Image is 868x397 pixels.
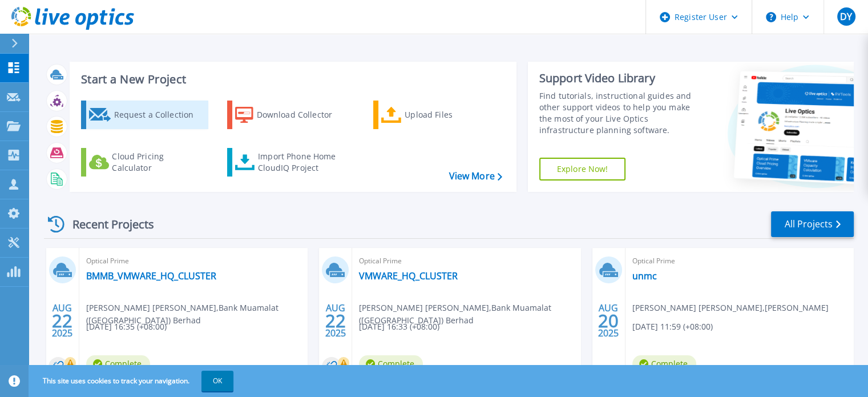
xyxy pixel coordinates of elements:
[52,316,72,326] span: 22
[539,90,703,136] div: Find tutorials, instructional guides and other support videos to help you make the most of your L...
[539,71,703,86] div: Support Video Library
[325,316,346,326] span: 22
[359,320,439,333] span: [DATE] 16:33 (+08:00)
[86,270,216,282] a: BMMB_VMWARE_HQ_CLUSTER
[86,355,150,372] span: Complete
[325,300,346,342] div: AUG 2025
[373,101,500,129] a: Upload Files
[257,103,348,126] div: Download Collector
[771,211,854,237] a: All Projects
[86,255,301,267] span: Optical Prime
[81,73,502,86] h3: Start a New Project
[201,371,233,391] button: OK
[359,255,574,267] span: Optical Prime
[81,148,208,177] a: Cloud Pricing Calculator
[598,316,619,326] span: 20
[359,270,458,282] a: VMWARE_HQ_CLUSTER
[227,101,354,129] a: Download Collector
[539,158,626,181] a: Explore Now!
[405,103,496,126] div: Upload Files
[31,371,233,391] span: This site uses cookies to track your navigation.
[632,355,696,372] span: Complete
[840,12,852,21] span: DY
[449,171,502,182] a: View More
[597,300,619,342] div: AUG 2025
[632,320,713,333] span: [DATE] 11:59 (+08:00)
[632,255,847,267] span: Optical Prime
[359,302,580,327] span: [PERSON_NAME] [PERSON_NAME] , Bank Muamalat ([GEOGRAPHIC_DATA]) Berhad
[112,151,203,174] div: Cloud Pricing Calculator
[51,300,73,342] div: AUG 2025
[81,101,208,129] a: Request a Collection
[258,151,347,174] div: Import Phone Home CloudIQ Project
[632,270,657,282] a: unmc
[114,103,205,126] div: Request a Collection
[86,302,308,327] span: [PERSON_NAME] [PERSON_NAME] , Bank Muamalat ([GEOGRAPHIC_DATA]) Berhad
[632,302,829,314] span: [PERSON_NAME] [PERSON_NAME] , [PERSON_NAME]
[44,210,169,238] div: Recent Projects
[359,355,423,372] span: Complete
[86,320,167,333] span: [DATE] 16:35 (+08:00)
